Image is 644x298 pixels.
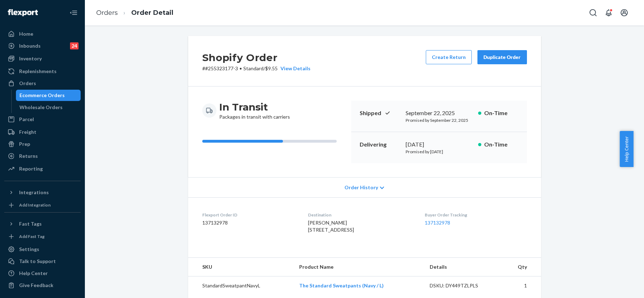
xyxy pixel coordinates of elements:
p: Promised by September 22, 2025 [406,117,472,123]
div: Home [19,30,33,37]
div: Add Fast Tag [19,233,45,239]
div: Ecommerce Orders [19,92,65,99]
td: StandardSweatpantNavyL [188,276,294,295]
a: Orders [4,78,81,89]
dt: Destination [308,212,413,218]
th: SKU [188,258,294,276]
div: Reporting [19,165,43,172]
dd: 137132978 [202,219,297,226]
button: Integrations [4,187,81,198]
div: Give Feedback [19,282,53,289]
a: Help Center [4,268,81,279]
div: Help Center [19,270,48,277]
div: Inbounds [19,42,41,49]
div: Add Integration [19,202,51,208]
a: Orders [96,9,118,17]
div: Prep [19,141,30,148]
a: Returns [4,150,81,162]
a: Wholesale Orders [16,102,81,113]
a: 137132978 [425,220,450,226]
button: Help Center [620,131,633,167]
a: Parcel [4,114,81,125]
div: Integrations [19,189,49,196]
button: Create Return [426,50,472,64]
button: Give Feedback [4,280,81,291]
div: Settings [19,246,39,253]
dt: Flexport Order ID [202,212,297,218]
p: # #255323177-3 / $9.55 [202,65,311,72]
span: [PERSON_NAME] [STREET_ADDRESS] [308,220,354,233]
a: Ecommerce Orders [16,90,81,101]
th: Product Name [294,258,424,276]
span: Order History [344,184,378,191]
button: Open notifications [602,6,616,20]
button: Close Navigation [66,6,81,20]
ol: breadcrumbs [91,2,179,23]
a: Add Fast Tag [4,232,81,241]
div: Fast Tags [19,220,42,227]
div: Inventory [19,55,42,62]
a: Order Detail [131,9,173,17]
p: Delivering [360,141,400,149]
div: Talk to Support [19,258,56,265]
span: Standard [243,65,263,71]
div: Returns [19,153,38,160]
a: Inbounds24 [4,40,81,52]
button: Fast Tags [4,218,81,230]
div: 24 [70,42,79,49]
a: Add Integration [4,201,81,209]
p: Shipped [360,109,400,117]
button: Open Search Box [586,6,600,20]
a: Home [4,28,81,40]
img: Flexport logo [8,9,38,16]
div: Duplicate Order [483,54,521,61]
a: Settings [4,244,81,255]
a: Replenishments [4,66,81,77]
h3: In Transit [219,101,290,113]
a: Freight [4,126,81,138]
span: • [239,65,242,71]
div: DSKU: DY449TZLPLS [430,282,496,289]
div: Replenishments [19,68,57,75]
a: Talk to Support [4,256,81,267]
h2: Shopify Order [202,50,311,65]
p: On-Time [484,141,518,149]
p: On-Time [484,109,518,117]
a: Reporting [4,163,81,174]
th: Qty [501,258,541,276]
div: September 22, 2025 [406,109,472,117]
dt: Buyer Order Tracking [425,212,527,218]
div: Wholesale Orders [19,104,63,111]
td: 1 [501,276,541,295]
a: The Standard Sweatpants (Navy / L) [299,282,384,288]
div: Orders [19,80,36,87]
a: Prep [4,138,81,150]
button: Open account menu [617,6,631,20]
p: Promised by [DATE] [406,149,472,155]
a: Inventory [4,53,81,64]
div: Freight [19,129,36,136]
div: Packages in transit with carriers [219,101,290,120]
th: Details [424,258,502,276]
button: View Details [278,65,311,72]
button: Duplicate Order [477,50,527,64]
div: [DATE] [406,141,472,149]
div: Parcel [19,116,34,123]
